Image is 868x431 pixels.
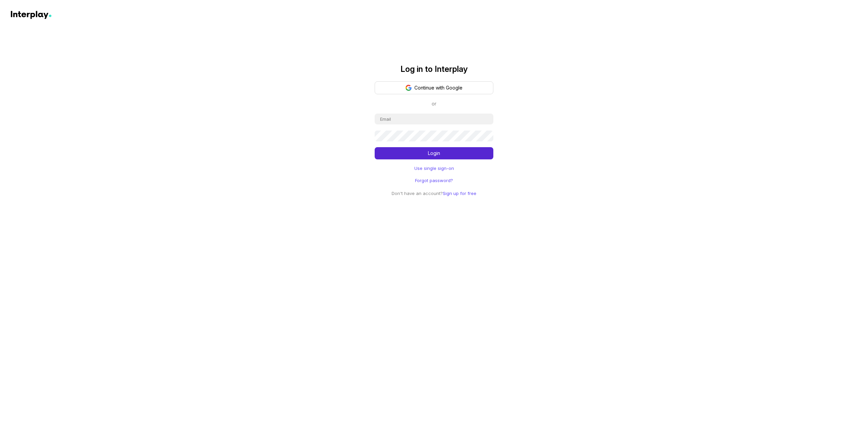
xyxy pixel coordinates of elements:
p: or [432,100,436,108]
a: Sign up for free [443,191,476,196]
button: Continue with Google [375,81,493,94]
button: Login [375,147,493,159]
p: Don't have an account? [392,189,476,197]
p: Log in to Interplay [375,65,493,73]
a: Forgot password? [415,177,453,184]
input: Email [375,114,493,124]
a: Use single sign-on [414,165,454,172]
